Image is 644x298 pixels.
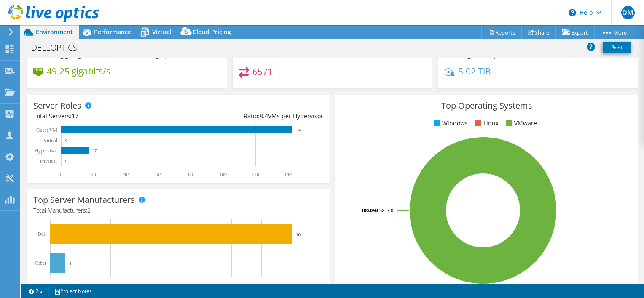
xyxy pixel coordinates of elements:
a: Export [555,26,595,39]
div: Total Servers: [33,112,178,121]
span: Performance [94,28,131,36]
a: Print [603,42,631,53]
span: 2 [87,206,91,214]
text: Virtual [43,138,58,144]
li: Linux [473,119,499,128]
a: More [594,26,633,39]
h4: 6571 [252,67,273,76]
span: Virtual [152,28,172,36]
h3: Average Daily Write [445,49,521,58]
text: 20 [91,171,96,177]
span: 17 [72,112,78,120]
text: 80 [188,171,193,177]
h3: Peak Aggregate Network Throughput [33,49,178,58]
h3: Top Operating Systems [342,101,632,110]
text: Guest VM [36,127,57,133]
text: 8 [169,282,172,288]
h3: Server Roles [33,101,81,110]
text: 2 [79,282,82,288]
span: 8.4 [260,112,268,120]
div: Ratio: VMs per Hypervisor [178,112,323,121]
text: 4 [109,282,112,288]
h3: IOPS at 95% [239,49,286,58]
text: Hypervisor [35,148,57,154]
text: 16 [296,232,301,237]
text: 17 [93,149,97,153]
text: 0 [65,159,67,163]
li: Windows [432,119,468,128]
text: 40 [123,171,129,177]
a: Reports [481,26,522,39]
span: Cloud Pricing [193,28,231,36]
text: Physical [40,158,57,164]
li: VMware [504,119,537,128]
text: 6 [140,282,142,288]
text: 143 [297,128,303,132]
a: Share [521,26,556,39]
text: 16 [289,282,294,288]
h4: 49.25 gigabits/s [47,67,110,76]
a: Project Notes [48,286,98,296]
text: 12 [229,282,234,288]
text: 0 [65,138,67,143]
svg: \n [569,9,576,16]
text: 60 [156,171,161,177]
span: DM [621,6,635,19]
text: 1 [70,261,72,266]
h4: Total Manufacturers: [33,206,323,215]
tspan: 100.0% [361,207,377,213]
text: 10 [199,282,204,288]
h1: DELLOPTICS [27,43,91,52]
text: 0 [49,282,51,288]
text: 120 [252,171,259,177]
text: Other [35,260,46,266]
text: Dell [38,231,46,237]
text: 140 [284,171,292,177]
h4: 5.02 TiB [458,67,491,76]
tspan: ESXi 7.0 [377,207,393,213]
text: 0 [60,171,62,177]
a: 2 [23,286,49,296]
h3: Top Server Manufacturers [33,195,135,205]
text: 14 [259,282,264,288]
span: Environment [36,28,73,36]
text: 100 [219,171,227,177]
